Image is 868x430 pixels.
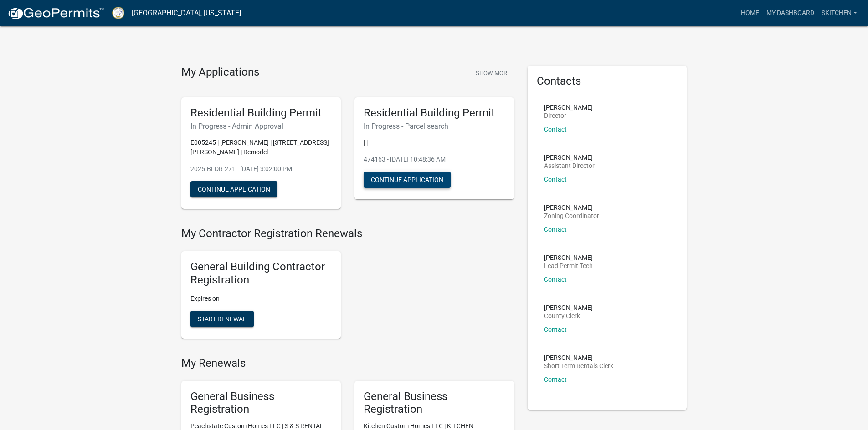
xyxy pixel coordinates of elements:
a: skitchen [818,5,861,22]
h5: General Business Registration [190,390,332,416]
h5: General Building Contractor Registration [190,260,332,287]
p: County Clerk [544,313,593,319]
a: [GEOGRAPHIC_DATA], [US_STATE] [132,5,241,21]
p: [PERSON_NAME] [544,204,599,211]
a: Contact [544,226,567,233]
p: [PERSON_NAME] [544,354,613,361]
p: [PERSON_NAME] [544,254,593,261]
p: Zoning Coordinator [544,212,599,219]
p: Expires on [190,294,332,304]
button: Show More [472,66,514,81]
h4: My Contractor Registration Renewals [181,227,514,240]
h4: My Renewals [181,357,514,370]
p: | | | [364,138,505,147]
wm-registration-list-section: My Contractor Registration Renewals [181,227,514,345]
p: 2025-BLDR-271 - [DATE] 3:02:00 PM [190,164,332,174]
p: Director [544,112,593,119]
p: Assistant Director [544,162,595,169]
h6: In Progress - Parcel search [364,122,505,131]
p: [PERSON_NAME] [544,304,593,311]
p: [PERSON_NAME] [544,154,595,161]
a: Contact [544,376,567,383]
h4: My Applications [181,66,259,79]
button: Continue Application [190,181,277,197]
p: E005245 | [PERSON_NAME] | [STREET_ADDRESS][PERSON_NAME] | Remodel [190,138,332,157]
a: Contact [544,126,567,133]
a: Contact [544,326,567,333]
h5: Contacts [537,75,678,88]
h6: In Progress - Admin Approval [190,122,332,131]
span: Start Renewal [198,315,247,322]
a: Contact [544,176,567,183]
a: Home [737,5,763,22]
h5: Residential Building Permit [190,106,332,120]
p: [PERSON_NAME] [544,104,593,111]
h5: General Business Registration [364,390,505,416]
button: Continue Application [364,172,451,188]
a: My Dashboard [763,5,818,22]
h5: Residential Building Permit [364,106,505,120]
button: Start Renewal [190,311,254,327]
img: Putnam County, Georgia [112,7,124,19]
a: Contact [544,276,567,283]
p: Short Term Rentals Clerk [544,363,613,369]
p: 474163 - [DATE] 10:48:36 AM [364,155,505,164]
p: Lead Permit Tech [544,263,593,269]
